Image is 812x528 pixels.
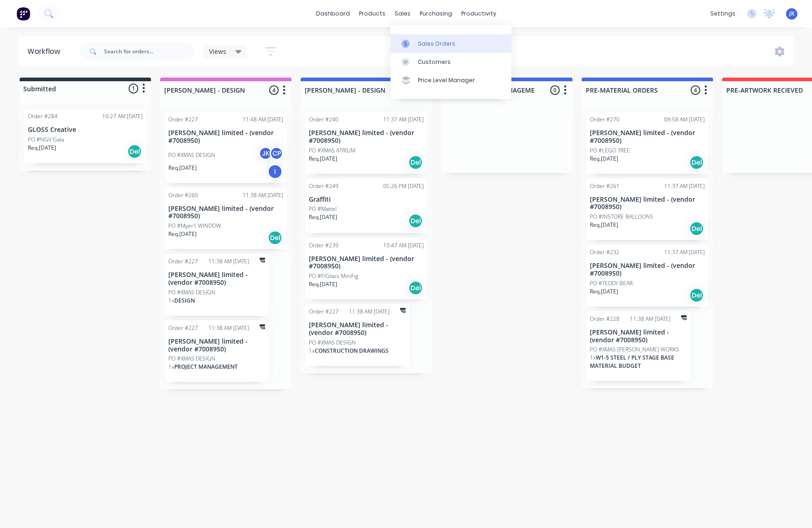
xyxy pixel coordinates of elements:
[168,230,197,238] p: Req. [DATE]
[24,109,146,163] div: Order #28410:27 AM [DATE]GLOSS CreativePO #NGV GalaReq.[DATE]Del
[28,136,64,144] p: PO #NGV Gala
[168,191,198,199] div: Order #260
[315,347,389,355] span: CONSTRUCTION DRAWINGS
[209,47,226,56] span: Views
[165,320,269,382] div: Order #22711:38 AM [DATE][PERSON_NAME] limited - (vendor #7008950)PO #XMAS DESIGN1xPROJECT MANAGE...
[309,205,337,213] p: PO #Mattel
[706,7,740,21] div: settings
[309,182,338,190] div: Order #249
[590,221,618,229] p: Req. [DATE]
[168,129,283,145] p: [PERSON_NAME] limited - (vendor #7008950)
[165,112,287,183] div: Order #22711:48 AM [DATE][PERSON_NAME] limited - (vendor #7008950)PO #XMAS DESIGNJKCPReq.[DATE]I
[664,115,705,124] div: 09:58 AM [DATE]
[268,230,282,245] div: Del
[208,257,249,266] div: 11:38 AM [DATE]
[305,178,427,233] div: Order #24905:26 PM [DATE]GraffitiPO #MattelReq.[DATE]Del
[390,34,511,52] a: Sales Orders
[349,308,390,316] div: 11:38 AM [DATE]
[590,329,687,344] p: [PERSON_NAME] limited - (vendor #7008950)
[418,76,475,84] div: Price Level Manager
[408,155,423,170] div: Del
[168,288,215,297] p: PO #XMAS DESIGN
[305,304,409,366] div: Order #22711:38 AM [DATE][PERSON_NAME] limited - (vendor #7008950)PO #XMAS DESIGN1xCONSTRUCTION D...
[457,7,501,21] div: productivity
[168,355,215,363] p: PO #XMAS DESIGN
[309,241,338,250] div: Order #239
[305,112,427,174] div: Order #24011:37 AM [DATE][PERSON_NAME] limited - (vendor #7008950)PO #XMAS ATRIUMReq.[DATE]Del
[309,339,356,347] p: PO #XMAS DESIGN
[27,46,65,57] div: Workflow
[168,271,265,287] p: [PERSON_NAME] limited - (vendor #7008950)
[268,164,282,179] div: I
[165,254,269,316] div: Order #22711:38 AM [DATE][PERSON_NAME] limited - (vendor #7008950)PO #XMAS DESIGN1xDESIGN
[390,53,511,71] a: Customers
[590,129,705,145] p: [PERSON_NAME] limited - (vendor #7008950)
[309,255,424,271] p: [PERSON_NAME] limited - (vendor #7008950)
[309,321,406,337] p: [PERSON_NAME] limited - (vendor #7008950)
[309,308,338,316] div: Order #227
[590,262,705,277] p: [PERSON_NAME] limited - (vendor #7008950)
[309,146,355,155] p: PO #XMAS ATRIUM
[168,115,198,124] div: Order #227
[168,222,221,230] p: PO #Myer1 WINDOW
[312,7,354,21] a: dashboard
[28,126,143,134] p: GLOSS Creative
[590,354,596,361] span: 1 x
[127,144,142,159] div: Del
[689,288,704,303] div: Del
[309,115,338,124] div: Order #240
[590,288,618,296] p: Req. [DATE]
[243,191,283,199] div: 11:38 AM [DATE]
[586,311,690,382] div: Order #22811:38 AM [DATE][PERSON_NAME] limited - (vendor #7008950)PO #XMAS [PERSON_NAME] WORKS1xW...
[590,196,705,211] p: [PERSON_NAME] limited - (vendor #7008950)
[408,214,423,228] div: Del
[168,338,265,353] p: [PERSON_NAME] limited - (vendor #7008950)
[383,115,424,124] div: 11:37 AM [DATE]
[590,354,674,370] span: W1-5 STEEL / PLY STAGE BASE MATERIAL BUDGET
[168,164,197,172] p: Req. [DATE]
[689,155,704,170] div: Del
[390,7,415,21] div: sales
[590,182,619,190] div: Order #261
[383,241,424,250] div: 10:47 AM [DATE]
[383,182,424,190] div: 05:26 PM [DATE]
[168,363,174,371] span: 1 x
[789,10,795,18] span: JK
[390,71,511,89] a: Price Level Manager
[418,40,455,48] div: Sales Orders
[104,42,194,61] input: Search for orders...
[208,324,249,332] div: 11:38 AM [DATE]
[102,112,143,120] div: 10:27 AM [DATE]
[305,238,427,300] div: Order #23910:47 AM [DATE][PERSON_NAME] limited - (vendor #7008950)PO #F/Glass MiniFigReq.[DATE]Del
[243,115,283,124] div: 11:48 AM [DATE]
[590,146,630,155] p: PO #LEGO TREE
[590,155,618,163] p: Req. [DATE]
[309,347,315,355] span: 1 x
[168,151,215,159] p: PO #XMAS DESIGN
[168,297,174,304] span: 1 x
[586,112,708,174] div: Order #27009:58 AM [DATE][PERSON_NAME] limited - (vendor #7008950)PO #LEGO TREEReq.[DATE]Del
[309,155,337,163] p: Req. [DATE]
[590,248,619,256] div: Order #232
[590,279,633,288] p: PO #TEDDY BEAR
[408,281,423,295] div: Del
[174,363,238,371] span: PROJECT MANAGEMENT
[689,221,704,236] div: Del
[586,178,708,240] div: Order #26111:37 AM [DATE][PERSON_NAME] limited - (vendor #7008950)PO #INSTORE BALLOONSReq.[DATE]Del
[590,315,619,323] div: Order #228
[168,205,283,220] p: [PERSON_NAME] limited - (vendor #7008950)
[415,7,457,21] div: purchasing
[418,58,451,66] div: Customers
[28,112,57,120] div: Order #284
[309,280,337,288] p: Req. [DATE]
[28,144,56,152] p: Req. [DATE]
[168,324,198,332] div: Order #227
[590,115,619,124] div: Order #270
[354,7,390,21] div: products
[630,315,671,323] div: 11:38 AM [DATE]
[586,245,708,307] div: Order #23211:37 AM [DATE][PERSON_NAME] limited - (vendor #7008950)PO #TEDDY BEARReq.[DATE]Del
[664,248,705,256] div: 11:37 AM [DATE]
[309,213,337,221] p: Req. [DATE]
[270,146,283,160] div: CP
[259,146,272,160] div: JK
